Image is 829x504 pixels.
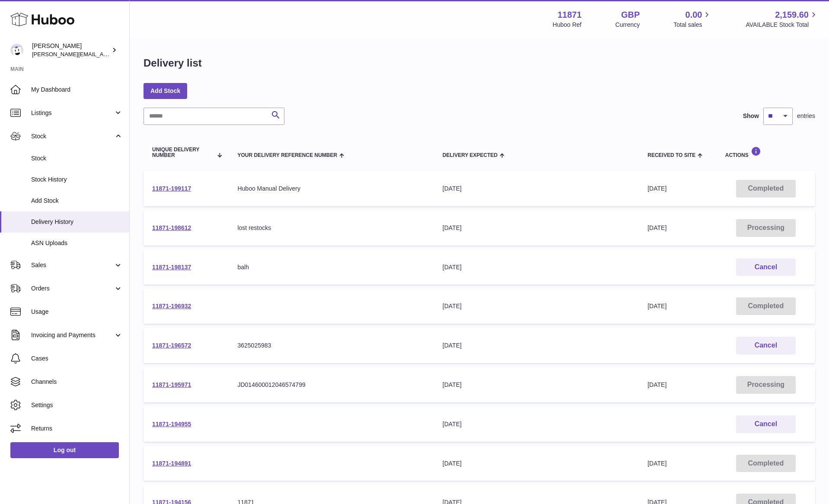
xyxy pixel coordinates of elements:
span: Stock [31,132,114,140]
span: [DATE] [647,303,666,309]
span: entries [797,112,815,120]
a: 11871-198612 [152,224,191,231]
span: Cases [31,354,123,363]
span: ASN Uploads [31,239,123,247]
a: 11871-194955 [152,421,191,427]
span: Settings [31,401,123,409]
a: Log out [10,442,119,458]
span: 0.00 [686,9,702,21]
span: Your Delivery Reference Number [237,153,337,158]
div: 3625025983 [237,341,425,350]
div: [DATE] [443,381,630,389]
h1: Delivery list [143,56,202,70]
span: Stock History [31,175,123,184]
span: Received to Site [647,153,695,158]
strong: 11871 [558,9,582,21]
span: Sales [31,261,114,269]
span: Delivery History [31,218,123,226]
a: 11871-199117 [152,185,191,192]
span: Stock [31,154,123,163]
span: Usage [31,308,123,316]
div: JD014600012046574799 [237,381,425,389]
span: [DATE] [647,381,666,388]
span: 2,159.60 [775,9,809,21]
div: lost restocks [237,224,425,232]
div: [DATE] [443,420,630,428]
div: [DATE] [443,185,630,193]
span: Invoicing and Payments [31,331,114,339]
div: [DATE] [443,224,630,232]
span: Total sales [673,21,712,29]
a: 11871-196932 [152,303,191,309]
a: 2,159.60 AVAILABLE Stock Total [746,9,819,29]
strong: GBP [621,9,640,21]
a: Add Stock [143,83,187,99]
div: [PERSON_NAME] [32,42,110,58]
div: Huboo Manual Delivery [237,185,425,193]
span: [DATE] [647,460,666,467]
span: Channels [31,378,123,386]
span: Orders [31,284,114,293]
div: [DATE] [443,302,630,310]
span: My Dashboard [31,86,123,94]
span: Unique Delivery Number [152,147,213,158]
a: 11871-198137 [152,264,191,271]
span: Returns [31,424,123,433]
div: Actions [725,147,807,158]
button: Cancel [736,337,796,354]
a: 0.00 Total sales [673,9,712,29]
div: [DATE] [443,459,630,468]
div: [DATE] [443,341,630,350]
div: balh [237,263,425,271]
button: Cancel [736,415,796,433]
div: [DATE] [443,263,630,271]
span: [DATE] [647,185,666,192]
span: [PERSON_NAME][EMAIL_ADDRESS][DOMAIN_NAME] [32,51,173,57]
label: Show [743,112,759,120]
span: Add Stock [31,197,123,205]
span: Delivery Expected [443,153,497,158]
div: Huboo Ref [553,21,582,29]
a: 11871-194891 [152,460,191,467]
span: [DATE] [647,224,666,231]
button: Cancel [736,258,796,276]
img: katie@hoopsandchains.com [10,44,23,57]
div: Currency [615,21,640,29]
span: AVAILABLE Stock Total [746,21,819,29]
span: Listings [31,109,114,117]
a: 11871-195971 [152,381,191,388]
a: 11871-196572 [152,342,191,349]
